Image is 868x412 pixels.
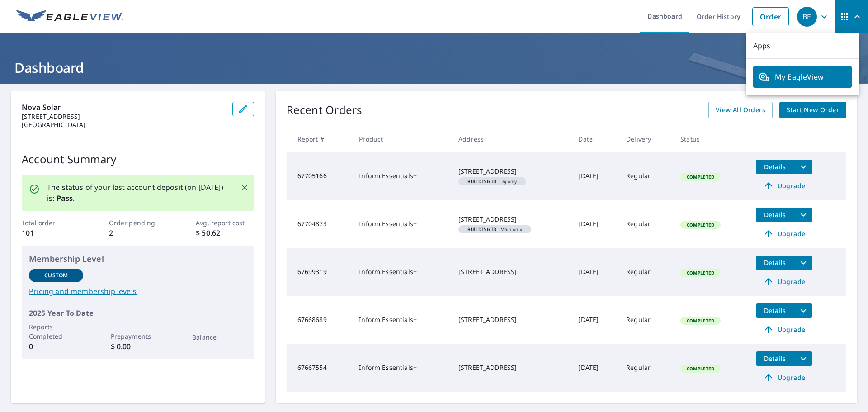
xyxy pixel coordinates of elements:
[16,10,123,24] img: EV Logo
[352,344,451,392] td: Inform Essentials+
[619,152,673,200] td: Regular
[287,248,352,296] td: 67699319
[759,71,846,82] span: My EagleView
[794,351,812,366] button: filesDropdownBtn-67667554
[681,365,720,372] span: Completed
[571,126,619,152] th: Date
[467,179,497,184] em: Building ID
[619,248,673,296] td: Regular
[22,151,254,167] p: Account Summary
[352,200,451,248] td: Inform Essentials+
[22,218,80,227] p: Total order
[794,303,812,318] button: filesDropdownBtn-67668689
[287,102,363,118] p: Recent Orders
[797,7,817,27] div: BE
[458,167,564,176] div: [STREET_ADDRESS]
[761,162,788,171] span: Details
[752,7,789,26] a: Order
[29,322,83,341] p: Reports Completed
[761,228,807,239] span: Upgrade
[22,102,225,113] p: Nova Solar
[787,104,839,116] span: Start New Order
[111,341,165,352] p: $ 0.00
[779,102,846,118] a: Start New Order
[756,370,812,385] a: Upgrade
[451,126,571,152] th: Address
[571,296,619,344] td: [DATE]
[716,104,765,116] span: View All Orders
[681,222,720,228] span: Completed
[57,193,73,203] b: Pass
[746,33,859,59] p: Apps
[756,256,794,270] button: detailsBtn-67699319
[196,227,254,238] p: $ 50.62
[761,354,788,363] span: Details
[287,200,352,248] td: 67704873
[109,218,167,227] p: Order pending
[756,322,812,337] a: Upgrade
[352,296,451,344] td: Inform Essentials+
[44,271,68,279] p: Custom
[681,317,720,324] span: Completed
[794,256,812,270] button: filesDropdownBtn-67699319
[756,227,812,241] a: Upgrade
[571,344,619,392] td: [DATE]
[22,227,80,238] p: 101
[458,215,564,224] div: [STREET_ADDRESS]
[111,331,165,341] p: Prepayments
[756,160,794,174] button: detailsBtn-67705166
[571,152,619,200] td: [DATE]
[462,179,523,184] span: Dg only
[287,344,352,392] td: 67667554
[458,363,564,372] div: [STREET_ADDRESS]
[756,303,794,318] button: detailsBtn-67668689
[458,315,564,324] div: [STREET_ADDRESS]
[22,113,225,121] p: [STREET_ADDRESS]
[571,248,619,296] td: [DATE]
[287,152,352,200] td: 67705166
[462,227,528,232] span: Main only
[756,275,812,289] a: Upgrade
[761,324,807,335] span: Upgrade
[761,258,788,267] span: Details
[756,208,794,222] button: detailsBtn-67704873
[287,296,352,344] td: 67668689
[22,121,225,129] p: [GEOGRAPHIC_DATA]
[794,160,812,174] button: filesDropdownBtn-67705166
[794,208,812,222] button: filesDropdownBtn-67704873
[29,341,83,352] p: 0
[458,267,564,276] div: [STREET_ADDRESS]
[467,227,497,232] em: Building ID
[619,200,673,248] td: Regular
[681,270,720,276] span: Completed
[761,372,807,383] span: Upgrade
[571,200,619,248] td: [DATE]
[619,296,673,344] td: Regular
[619,126,673,152] th: Delivery
[681,174,720,180] span: Completed
[47,182,230,204] p: The status of your last account deposit (on [DATE]) is: .
[753,66,852,88] a: My EagleView
[196,218,254,227] p: Avg. report cost
[239,182,250,194] button: Close
[11,58,857,77] h1: Dashboard
[352,248,451,296] td: Inform Essentials+
[29,253,247,265] p: Membership Level
[761,180,807,191] span: Upgrade
[352,126,451,152] th: Product
[109,227,167,238] p: 2
[29,308,247,318] p: 2025 Year To Date
[761,306,788,315] span: Details
[352,152,451,200] td: Inform Essentials+
[29,286,247,297] a: Pricing and membership levels
[761,210,788,219] span: Details
[708,102,773,118] a: View All Orders
[756,179,812,193] a: Upgrade
[287,126,352,152] th: Report #
[619,344,673,392] td: Regular
[761,276,807,287] span: Upgrade
[192,332,246,342] p: Balance
[673,126,749,152] th: Status
[756,351,794,366] button: detailsBtn-67667554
